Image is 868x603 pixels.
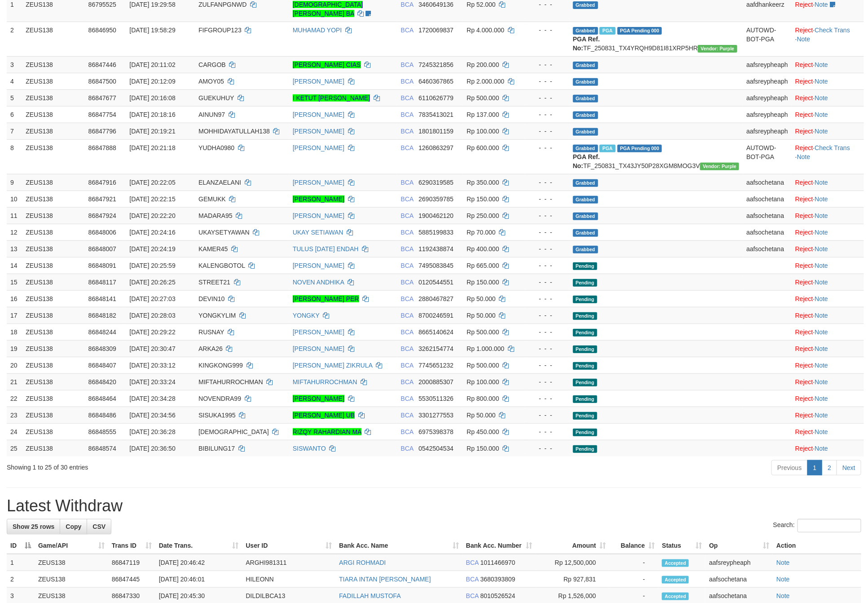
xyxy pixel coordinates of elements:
td: ZEUS138 [22,174,85,191]
a: [PERSON_NAME] [293,395,344,402]
span: Grabbed [573,213,598,220]
td: · [792,274,864,290]
span: [DATE] 19:58:29 [129,27,175,34]
span: Copy 1720069837 to clipboard [419,27,454,34]
span: Rp 4.000.000 [467,27,504,34]
a: Copy [60,519,87,534]
a: Note [815,395,828,402]
span: Pending [573,279,597,287]
td: 7 [7,123,22,139]
span: Copy [66,523,81,530]
span: Grabbed [573,78,598,86]
td: · [792,290,864,307]
span: BCA [401,195,414,203]
span: ZULFANPGNWD [198,1,247,8]
a: Reject [795,412,813,419]
span: [DATE] 20:24:16 [129,229,175,236]
span: KAMER45 [198,245,228,253]
a: MUHAMAD YOPI [293,27,342,34]
a: Note [815,279,828,286]
span: MOHHIDAYATULLAH138 [198,128,270,135]
a: [PERSON_NAME] [293,328,344,336]
a: CSV [87,519,111,534]
td: ZEUS138 [22,224,85,240]
td: aafsochetana [743,174,792,191]
td: aafsreypheaph [743,56,792,73]
span: GEMUKK [198,195,226,203]
span: Copy 6110626779 to clipboard [419,94,454,102]
span: 86848007 [88,245,116,253]
td: TF_250831_TX4YRQH9D81I81XRP5HR [569,22,743,56]
td: aafsochetana [743,224,792,240]
span: Rp 500.000 [467,94,499,102]
a: RIZQY RAHARDIAN MA [293,428,361,435]
td: 16 [7,290,22,307]
a: Note [776,559,790,566]
td: aafsreypheaph [743,106,792,123]
a: [PERSON_NAME] CIAS [293,61,361,68]
td: · [792,257,864,274]
a: Reject [795,345,813,352]
td: 9 [7,174,22,191]
a: Reject [795,362,813,369]
td: aafsreypheaph [743,123,792,139]
span: Show 25 rows [13,523,54,530]
span: Vendor URL: https://trx4.1velocity.biz [698,45,737,53]
td: · [792,56,864,73]
td: · [792,73,864,89]
span: AMOY05 [198,78,224,85]
span: Grabbed [573,128,598,136]
span: DEVIN10 [198,295,225,302]
td: 12 [7,224,22,240]
span: MADARA95 [198,212,232,219]
a: [DEMOGRAPHIC_DATA][PERSON_NAME] BA [293,1,363,17]
td: ZEUS138 [22,191,85,207]
a: Reject [795,1,813,8]
span: BCA [401,111,414,118]
span: Copy 1192438874 to clipboard [419,245,454,253]
a: Note [815,212,828,219]
span: BCA [401,212,414,219]
span: Pending [573,262,597,270]
span: Copy 1260863297 to clipboard [419,144,454,151]
th: ID: activate to sort column descending [7,537,35,554]
span: Rp 600.000 [467,144,499,151]
a: Note [815,412,828,419]
span: 86848141 [88,295,116,302]
span: BCA [401,61,414,68]
a: Check Trans [815,144,850,151]
span: [DATE] 20:18:16 [129,111,175,118]
a: Note [815,345,828,352]
span: Copy 3460649136 to clipboard [419,1,454,8]
a: Note [815,111,828,118]
span: AINUN97 [198,111,225,118]
td: ZEUS138 [22,207,85,224]
a: Reject [795,27,813,34]
span: 86847754 [88,111,116,118]
span: Copy 7495083845 to clipboard [419,262,454,269]
a: Reject [795,212,813,219]
a: Reject [795,395,813,402]
a: Reject [795,229,813,236]
span: Rp 150.000 [467,195,499,203]
a: Reject [795,179,813,186]
span: Rp 200.000 [467,61,499,68]
b: PGA Ref. No: [573,153,600,169]
div: - - - [529,178,566,187]
div: - - - [529,278,566,287]
span: BCA [401,279,414,286]
span: BCA [401,229,414,236]
span: [DATE] 20:22:05 [129,179,175,186]
span: [DATE] 20:12:09 [129,78,175,85]
span: Rp 137.000 [467,111,499,118]
td: ZEUS138 [22,257,85,274]
td: aafsochetana [743,207,792,224]
span: Rp 100.000 [467,128,499,135]
span: BCA [401,262,414,269]
a: 1 [807,460,823,475]
th: Bank Acc. Number: activate to sort column ascending [463,537,536,554]
td: 4 [7,73,22,89]
a: Note [815,245,828,253]
a: TULUS [DATE] ENDAH [293,245,359,253]
span: Rp 250.000 [467,212,499,219]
